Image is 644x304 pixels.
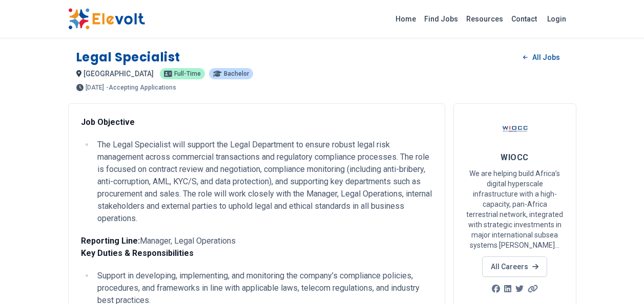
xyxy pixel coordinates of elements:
a: Login [541,9,572,29]
a: Resources [462,11,507,27]
h1: Legal Specialist [76,49,181,66]
img: WIOCC [502,116,528,142]
a: All Jobs [515,50,568,65]
p: Manager, Legal Operations [81,235,432,259]
a: Home [391,11,420,27]
strong: Job Objective [81,117,135,127]
li: The Legal Specialist will support the Legal Department to ensure robust legal risk management acr... [94,139,432,225]
span: WIOCC [501,153,528,162]
p: We are helping build Africa’s digital hyperscale infrastructure with a high-capacity, pan-Africa ... [466,168,564,250]
p: - Accepting Applications [106,84,176,91]
span: Bachelor [224,71,249,77]
strong: Key Duties & Responsibilities [81,248,194,258]
img: Elevolt [68,8,145,30]
a: All Careers [482,256,547,277]
a: Contact [507,11,541,27]
a: Find Jobs [420,11,462,27]
span: [GEOGRAPHIC_DATA] [84,70,154,78]
strong: Reporting Line: [81,236,140,246]
span: [DATE] [86,84,104,91]
span: Full-time [174,71,201,77]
